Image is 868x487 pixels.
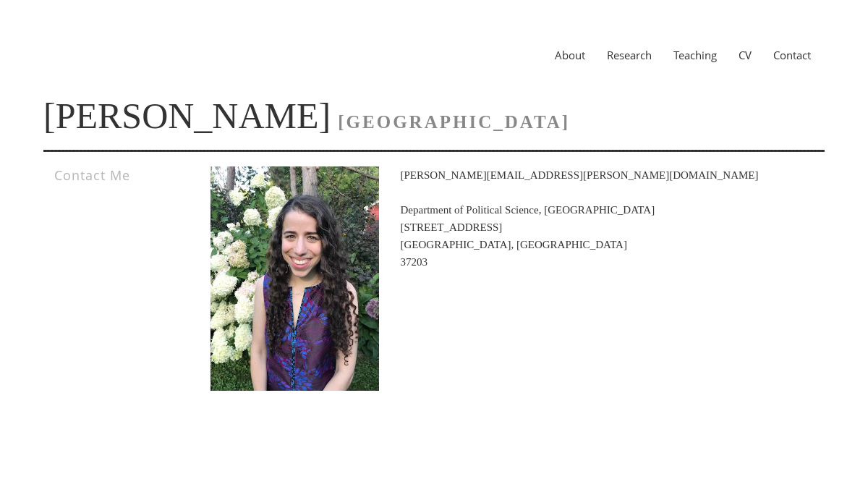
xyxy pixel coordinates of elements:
[54,166,171,184] h3: Contact Me
[728,48,762,62] a: CV
[762,48,822,62] a: Contact
[544,48,596,62] a: About
[338,112,570,132] span: [GEOGRAPHIC_DATA]
[210,166,796,271] p: [PERSON_NAME][EMAIL_ADDRESS][PERSON_NAME][DOMAIN_NAME] Department of Political Science, [GEOGRAPH...
[596,48,663,62] a: Research
[43,96,331,136] a: [PERSON_NAME]
[663,48,728,62] a: Teaching
[210,166,401,391] img: Headshot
